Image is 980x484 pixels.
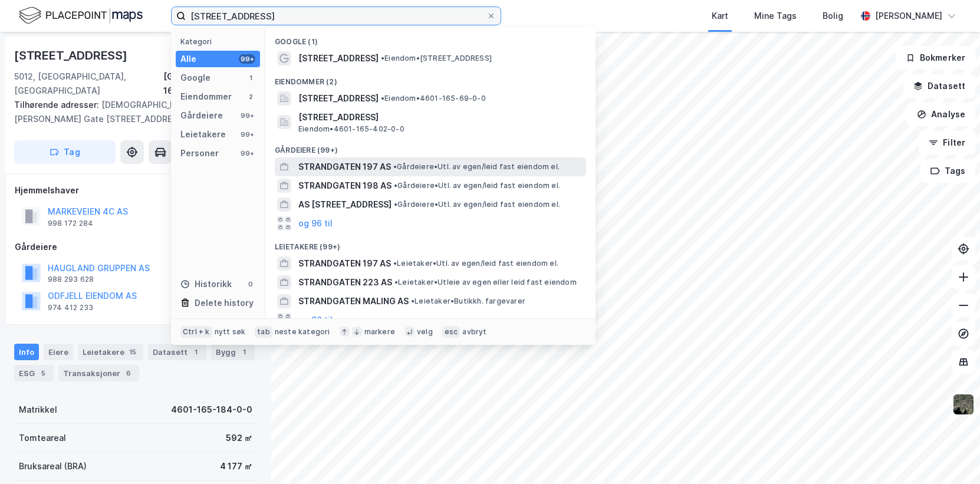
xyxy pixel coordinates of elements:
span: [STREET_ADDRESS] [298,91,379,106]
span: • [393,162,397,171]
span: STRANDGATEN 197 AS [298,256,391,271]
div: nytt søk [215,327,246,337]
div: 5012, [GEOGRAPHIC_DATA], [GEOGRAPHIC_DATA] [14,70,163,98]
div: Alle [180,52,196,66]
span: • [394,200,397,209]
span: Gårdeiere • Utl. av egen/leid fast eiendom el. [393,162,560,172]
div: Eiere [44,344,73,360]
div: 4601-165-184-0-0 [171,403,252,417]
div: 988 293 628 [48,275,94,284]
div: Google (1) [265,28,596,49]
div: Mine Tags [754,9,797,23]
div: esc [442,326,461,338]
div: [GEOGRAPHIC_DATA], 165/184 [163,70,257,98]
img: logo.f888ab2527a4732fd821a326f86c7f29.svg [19,5,143,26]
span: • [393,259,397,268]
div: tab [255,326,272,338]
div: Eiendommer (2) [265,68,596,89]
iframe: Chat Widget [921,427,980,484]
div: Gårdeiere (99+) [265,136,596,157]
div: neste kategori [275,327,330,337]
div: Kart [712,9,728,23]
div: Kontrollprogram for chat [921,427,980,484]
div: Tomteareal [19,431,66,445]
div: 99+ [239,130,255,139]
span: Eiendom • 4601-165-69-0-0 [381,94,486,103]
div: 99+ [239,111,255,120]
div: [PERSON_NAME] [875,9,942,23]
span: Eiendom • 4601-165-402-0-0 [298,124,405,134]
span: • [381,54,384,62]
div: 15 [127,346,139,358]
span: • [394,181,397,190]
span: STRANDGATEN 223 AS [298,275,392,289]
div: Gårdeiere [15,240,256,254]
div: Leietakere (99+) [265,233,596,254]
span: • [394,278,398,287]
div: Datasett [148,344,206,360]
div: 998 172 284 [48,219,93,228]
div: Historikk [180,277,232,291]
span: AS [STREET_ADDRESS] [298,197,392,212]
div: Info [14,344,39,360]
div: ESG [14,365,54,381]
button: Tags [920,159,975,183]
div: 1 [246,73,255,83]
button: Analyse [907,103,975,126]
span: Eiendom • [STREET_ADDRESS] [381,54,492,63]
div: velg [417,327,433,337]
div: Gårdeiere [180,108,223,123]
span: • [381,94,384,103]
div: 592 ㎡ [226,431,252,445]
div: Bygg [211,344,255,360]
div: Matrikkel [19,403,57,417]
button: Bokmerker [896,46,975,70]
div: 6 [123,367,134,379]
div: 5 [37,367,49,379]
div: 99+ [239,54,255,64]
span: Leietaker • Utl. av egen/leid fast eiendom el. [393,259,558,268]
div: 1 [190,346,202,358]
span: STRANDGATEN MALING AS [298,294,409,308]
img: 9k= [952,393,975,416]
span: [STREET_ADDRESS] [298,110,581,124]
div: 974 412 233 [48,303,93,312]
span: Gårdeiere • Utl. av egen/leid fast eiendom el. [394,200,560,209]
div: 99+ [239,149,255,158]
div: 0 [246,279,255,289]
button: Datasett [903,74,975,98]
div: Delete history [195,296,254,310]
div: Transaksjoner [58,365,139,381]
div: Ctrl + k [180,326,212,338]
button: Filter [919,131,975,154]
span: [STREET_ADDRESS] [298,51,379,65]
div: Bruksareal (BRA) [19,459,87,473]
div: Bolig [823,9,843,23]
span: Gårdeiere • Utl. av egen/leid fast eiendom el. [394,181,560,190]
span: Tilhørende adresser: [14,100,101,110]
div: Eiendommer [180,90,232,104]
div: [STREET_ADDRESS] [14,46,130,65]
div: Leietakere [78,344,143,360]
button: og 96 til [298,216,333,231]
div: Kategori [180,37,260,46]
div: Hjemmelshaver [15,183,256,197]
input: Søk på adresse, matrikkel, gårdeiere, leietakere eller personer [186,7,486,25]
div: 4 177 ㎡ [220,459,252,473]
span: STRANDGATEN 197 AS [298,160,391,174]
span: • [411,297,415,305]
span: Leietaker • Utleie av egen eller leid fast eiendom [394,278,577,287]
div: 1 [238,346,250,358]
div: Google [180,71,211,85]
button: Tag [14,140,116,164]
div: avbryt [462,327,486,337]
div: markere [364,327,395,337]
div: 2 [246,92,255,101]
div: [DEMOGRAPHIC_DATA][PERSON_NAME] Gate [STREET_ADDRESS] [14,98,248,126]
span: STRANDGATEN 198 AS [298,179,392,193]
div: Personer [180,146,219,160]
span: Leietaker • Butikkh. fargevarer [411,297,525,306]
div: Leietakere [180,127,226,141]
button: og 96 til [298,313,333,327]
